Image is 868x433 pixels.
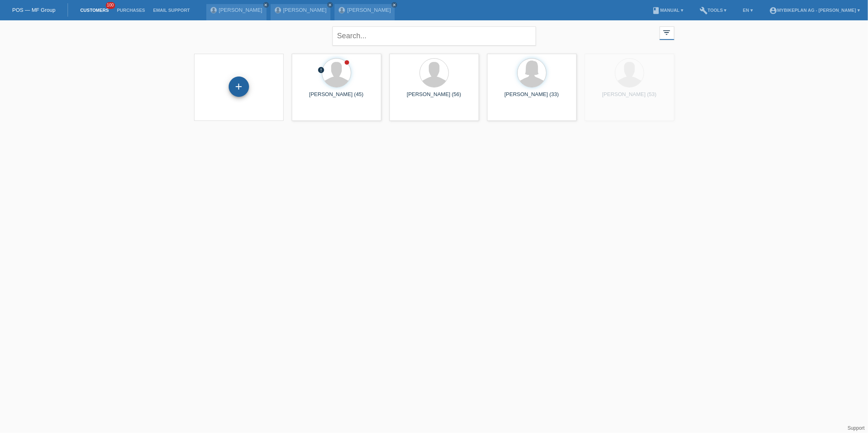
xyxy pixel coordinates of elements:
a: [PERSON_NAME] [219,7,262,13]
i: book [652,7,660,15]
i: account_circle [769,7,777,15]
i: close [264,3,268,7]
a: Customers [76,8,113,13]
input: Search... [332,26,536,46]
a: [PERSON_NAME] [283,7,327,13]
div: [PERSON_NAME] (53) [591,91,668,104]
a: close [263,2,269,8]
div: [PERSON_NAME] (45) [298,91,375,104]
a: buildTools ▾ [695,8,731,13]
i: close [392,3,396,7]
i: error [318,66,325,74]
div: unconfirmed, pending [318,66,325,75]
i: filter_list [662,28,671,37]
a: close [391,2,397,8]
a: POS — MF Group [12,7,55,13]
i: close [328,3,332,7]
div: [PERSON_NAME] (56) [396,91,472,104]
a: Email Support [149,8,194,13]
a: bookManual ▾ [648,8,687,13]
a: account_circleMybikeplan AG - [PERSON_NAME] ▾ [765,8,864,13]
a: EN ▾ [739,8,757,13]
a: Support [848,425,865,431]
a: Purchases [113,8,149,13]
div: [PERSON_NAME] (33) [494,91,570,104]
i: build [700,7,708,15]
a: close [327,2,333,8]
span: 100 [106,2,116,9]
div: Add customer [229,80,249,94]
a: [PERSON_NAME] [347,7,391,13]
